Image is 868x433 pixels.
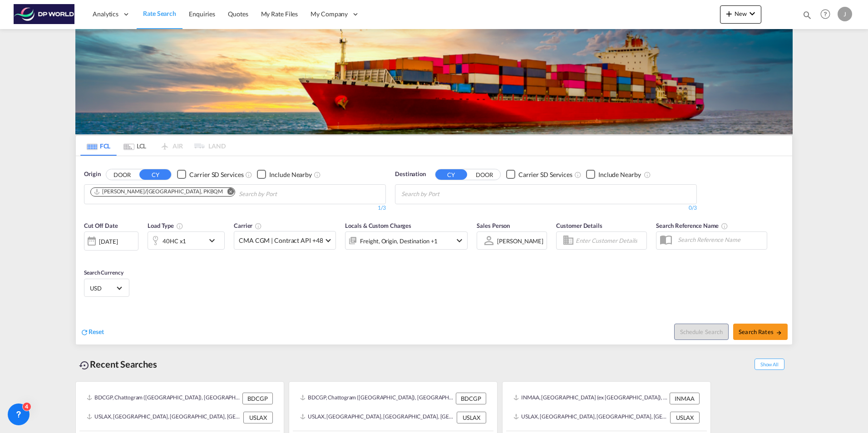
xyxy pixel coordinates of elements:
md-icon: icon-information-outline [176,222,183,230]
button: Note: By default Schedule search will only considerorigin ports, destination ports and cut off da... [674,324,729,340]
button: CY [139,169,171,180]
button: CY [435,169,467,180]
button: Search Ratesicon-arrow-right [733,324,788,340]
div: [PERSON_NAME] [497,237,543,245]
md-icon: icon-magnify [802,10,812,20]
div: 40HC x1icon-chevron-down [148,231,225,250]
input: Chips input. [239,187,325,202]
div: 40HC x1 [163,235,186,247]
md-chips-wrap: Chips container. Use arrow keys to select chips. [89,185,329,202]
div: USLAX [457,412,486,423]
div: [DATE] [99,237,118,246]
div: USLAX [670,412,700,423]
div: USLAX, Los Angeles, CA, United States, North America, Americas [300,412,454,423]
div: INMAA [670,393,700,404]
md-icon: Your search will be saved by the below given name [721,222,728,230]
md-chips-wrap: Chips container with autocompletion. Enter the text area, type text to search, and then use the u... [400,185,491,202]
span: Help [818,6,833,22]
div: J [838,7,852,21]
span: Load Type [148,222,183,229]
md-datepicker: Select [84,250,91,262]
md-pagination-wrapper: Use the left and right arrow keys to navigate between tabs [80,136,226,156]
span: Customer Details [556,222,602,229]
div: [DATE] [84,231,138,251]
span: Locals & Custom Charges [345,222,411,229]
md-checkbox: Checkbox No Ink [506,170,572,179]
span: Quotes [228,10,248,18]
div: Carrier SD Services [518,170,572,179]
span: USD [90,284,115,292]
span: New [724,10,758,17]
span: Origin [84,170,100,179]
div: 1/3 [84,204,386,212]
div: INMAA, Chennai (ex Madras), India, Indian Subcontinent, Asia Pacific [513,393,667,404]
md-checkbox: Checkbox No Ink [257,170,312,179]
md-checkbox: Checkbox No Ink [586,170,641,179]
div: USLAX, Los Angeles, CA, United States, North America, Americas [87,412,241,423]
button: icon-plus 400-fgNewicon-chevron-down [720,5,761,24]
img: LCL+%26+FCL+BACKGROUND.png [75,29,793,134]
div: icon-magnify [802,10,812,24]
span: Carrier [234,222,262,229]
md-icon: Unchecked: Ignores neighbouring ports when fetching rates.Checked : Includes neighbouring ports w... [314,171,321,178]
md-checkbox: Checkbox No Ink [177,170,243,179]
md-select: Sales Person: Joe Estrada [496,234,544,247]
div: USLAX, Los Angeles, CA, United States, North America, Americas [513,412,668,423]
input: Chips input. [401,187,488,202]
md-tab-item: LCL [117,136,153,156]
div: Freight Origin Destination Factory Stuffingicon-chevron-down [345,231,468,250]
md-icon: The selected Trucker/Carrierwill be displayed in the rate results If the rates are from another f... [255,222,262,230]
div: BDCGP, Chattogram (Chittagong), Bangladesh, Indian Subcontinent, Asia Pacific [300,393,454,404]
div: Include Nearby [598,170,641,179]
md-icon: Unchecked: Search for CY (Container Yard) services for all selected carriers.Checked : Search for... [245,171,252,178]
div: Recent Searches [75,354,161,374]
span: Sales Person [477,222,510,229]
span: Analytics [93,10,118,19]
span: Search Currency [84,269,123,276]
span: Reset [89,328,104,335]
md-icon: icon-refresh [80,328,89,336]
md-icon: icon-backup-restore [79,360,90,371]
span: Show All [755,359,784,370]
div: Help [818,6,838,23]
button: DOOR [469,169,500,180]
span: CMA CGM | Contract API +48 [239,236,323,245]
md-icon: icon-chevron-down [454,235,465,246]
div: BDCGP [242,393,273,404]
div: Carrier SD Services [189,170,243,179]
md-icon: icon-plus 400-fg [724,8,735,19]
div: Press delete to remove this chip. [94,188,225,196]
div: Muhammad Bin Qasim/Karachi, PKBQM [94,188,223,196]
input: Search Reference Name [673,233,767,246]
span: My Rate Files [261,10,298,18]
md-icon: icon-chevron-down [207,235,222,246]
div: Include Nearby [269,170,312,179]
input: Enter Customer Details [576,234,644,247]
div: USLAX [243,412,273,423]
button: Remove [221,188,235,197]
md-icon: icon-arrow-right [776,330,782,336]
div: BDCGP [456,393,486,404]
md-tab-item: FCL [80,136,117,156]
span: Search Rates [739,328,782,335]
span: My Company [311,10,348,19]
div: Freight Origin Destination Factory Stuffing [360,235,438,247]
div: icon-refreshReset [80,327,104,337]
div: 0/3 [395,204,697,212]
span: Rate Search [143,10,176,17]
md-select: Select Currency: $ USDUnited States Dollar [89,281,124,295]
span: Search Reference Name [656,222,728,229]
md-icon: Unchecked: Ignores neighbouring ports when fetching rates.Checked : Includes neighbouring ports w... [644,171,651,178]
button: DOOR [106,169,138,180]
md-icon: icon-chevron-down [747,8,758,19]
div: BDCGP, Chattogram (Chittagong), Bangladesh, Indian Subcontinent, Asia Pacific [87,393,240,404]
span: Destination [395,170,426,179]
img: c08ca190194411f088ed0f3ba295208c.png [14,4,75,25]
md-icon: Unchecked: Search for CY (Container Yard) services for all selected carriers.Checked : Search for... [574,171,582,178]
div: OriginDOOR CY Checkbox No InkUnchecked: Search for CY (Container Yard) services for all selected ... [76,156,792,344]
span: Cut Off Date [84,222,118,229]
span: Enquiries [189,10,215,18]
